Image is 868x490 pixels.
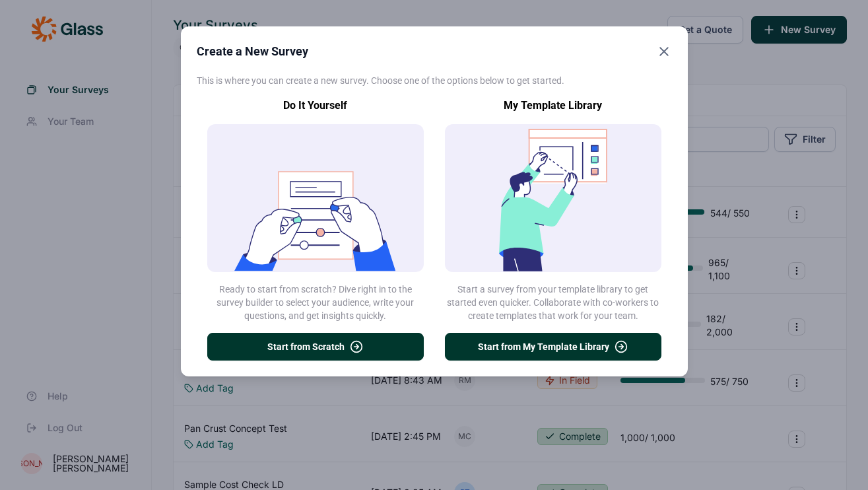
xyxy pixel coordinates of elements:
[207,333,424,361] button: Start from Scratch
[197,74,672,87] p: This is where you can create a new survey. Choose one of the options below to get started.
[283,98,347,114] h1: Do It Yourself
[445,333,661,361] button: Start from My Template Library
[656,42,672,61] button: Close
[504,98,602,114] h1: My Template Library
[207,283,424,322] p: Ready to start from scratch? Dive right in to the survey builder to select your audience, write y...
[445,283,661,322] p: Start a survey from your template library to get started even quicker. Collaborate with co-worker...
[197,42,308,61] h2: Create a New Survey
